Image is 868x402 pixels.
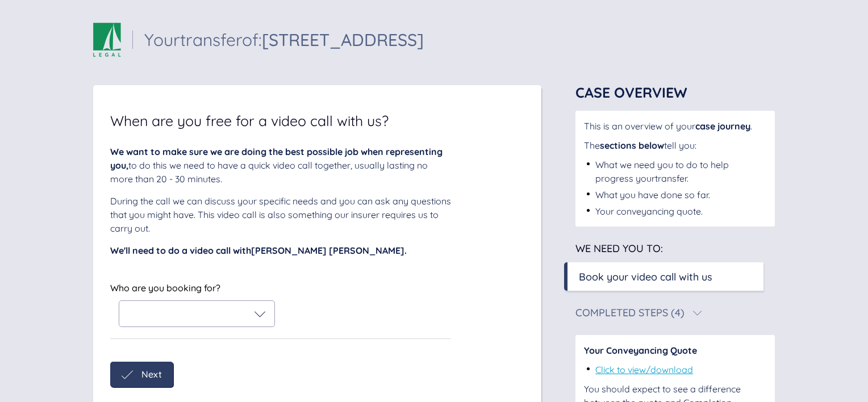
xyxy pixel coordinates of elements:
div: Book your video call with us [579,269,712,284]
span: We need you to: [575,242,663,255]
div: Completed Steps (4) [575,308,685,318]
div: What you have done so far. [595,188,710,202]
div: to do this we need to have a quick video call together, usually lasting no more than 20 - 30 minu... [110,145,451,186]
a: Click to view/download [595,364,693,375]
span: [STREET_ADDRESS] [262,29,424,51]
span: When are you free for a video call with us? [110,114,389,128]
div: This is an overview of your . [584,119,766,133]
span: case journey [695,120,750,132]
div: What we need you to do to help progress your transfer . [595,158,766,185]
div: Your conveyancing quote. [595,204,703,218]
span: We'll need to do a video call with [PERSON_NAME] [PERSON_NAME] . [110,245,407,256]
span: Your Conveyancing Quote [584,345,697,356]
div: The tell you: [584,139,766,152]
div: During the call we can discuss your specific needs and you can ask any questions that you might h... [110,194,451,235]
span: Who are you booking for? [110,282,220,294]
span: Next [141,369,162,379]
div: Your transfer of: [144,31,424,48]
span: Case Overview [575,83,687,101]
span: We want to make sure we are doing the best possible job when representing you, [110,146,443,171]
span: sections below [600,140,664,151]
